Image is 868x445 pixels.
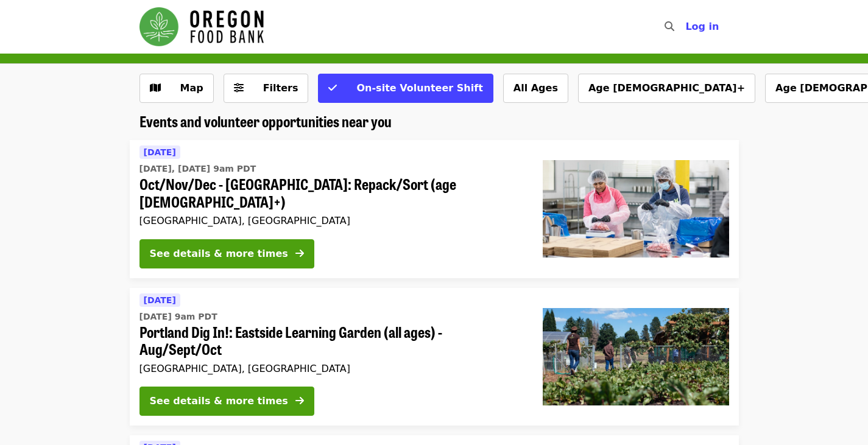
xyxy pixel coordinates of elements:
span: Oct/Nov/Dec - [GEOGRAPHIC_DATA]: Repack/Sort (age [DEMOGRAPHIC_DATA]+) [139,175,523,211]
img: Oct/Nov/Dec - Beaverton: Repack/Sort (age 10+) organized by Oregon Food Bank [543,160,729,258]
i: check icon [328,82,337,94]
i: arrow-right icon [295,395,304,407]
div: See details & more times [150,394,288,408]
span: Filters [263,82,298,94]
a: See details for "Portland Dig In!: Eastside Learning Garden (all ages) - Aug/Sept/Oct" [130,288,739,426]
span: Portland Dig In!: Eastside Learning Garden (all ages) - Aug/Sept/Oct [139,323,523,359]
button: Age [DEMOGRAPHIC_DATA]+ [578,74,755,103]
span: Map [180,82,203,94]
img: Oregon Food Bank - Home [139,7,264,46]
span: On-site Volunteer Shift [356,82,482,94]
a: See details for "Oct/Nov/Dec - Beaverton: Repack/Sort (age 10+)" [130,140,739,278]
i: map icon [150,82,161,94]
i: sliders-h icon [234,82,244,94]
span: [DATE] [144,147,176,157]
button: On-site Volunteer Shift [318,74,493,103]
div: [GEOGRAPHIC_DATA], [GEOGRAPHIC_DATA] [139,363,523,374]
span: Log in [685,21,719,32]
button: See details & more times [139,239,314,268]
i: arrow-right icon [295,248,304,259]
button: All Ages [503,74,568,103]
i: search icon [665,21,674,32]
img: Portland Dig In!: Eastside Learning Garden (all ages) - Aug/Sept/Oct organized by Oregon Food Bank [543,308,729,405]
button: Filters (0 selected) [224,74,309,103]
span: [DATE] [144,295,176,305]
div: [GEOGRAPHIC_DATA], [GEOGRAPHIC_DATA] [139,215,523,226]
div: See details & more times [150,247,288,261]
time: [DATE] 9am PDT [139,310,217,323]
input: Search [682,12,691,41]
button: Show map view [139,74,214,103]
time: [DATE], [DATE] 9am PDT [139,163,256,175]
button: Log in [676,15,729,39]
span: Events and volunteer opportunities near you [139,110,392,131]
button: See details & more times [139,387,314,416]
